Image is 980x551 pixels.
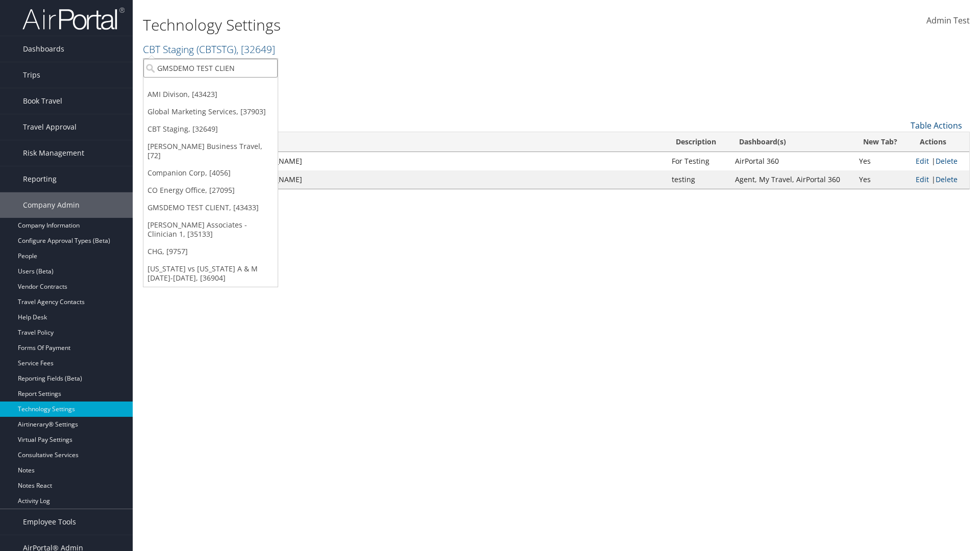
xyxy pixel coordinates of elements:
[911,170,969,189] td: |
[854,152,911,170] td: Yes
[936,174,958,184] a: Delete
[667,170,730,189] td: testing
[143,14,694,36] h1: Technology Settings
[926,5,970,37] a: Admin Test
[916,174,929,184] a: Edit
[236,42,275,56] span: , [ 32649 ]
[926,15,970,26] span: Admin Test
[23,114,77,140] span: Travel Approval
[143,86,278,103] a: AMI Divison, [43423]
[143,216,278,243] a: [PERSON_NAME] Associates - Clinician 1, [35133]
[730,152,854,170] td: AirPortal 360
[220,170,667,189] td: [URL][DOMAIN_NAME]
[143,199,278,216] a: GMSDEMO TEST CLIENT, [43433]
[143,103,278,120] a: Global Marketing Services, [37903]
[220,132,667,152] th: Url
[143,243,278,260] a: CHG, [9757]
[854,132,911,152] th: New Tab?
[220,152,667,170] td: [URL][DOMAIN_NAME]
[667,152,730,170] td: For Testing
[143,182,278,199] a: CO Energy Office, [27095]
[23,36,64,62] span: Dashboards
[911,132,969,152] th: Actions
[911,120,962,131] a: Table Actions
[23,62,40,88] span: Trips
[730,132,854,152] th: Dashboard(s)
[730,170,854,189] td: Agent, My Travel, AirPortal 360
[23,509,76,535] span: Employee Tools
[143,164,278,182] a: Companion Corp, [4056]
[143,260,278,287] a: [US_STATE] vs [US_STATE] A & M [DATE]-[DATE], [36904]
[197,42,236,56] span: ( CBTSTG )
[23,166,57,192] span: Reporting
[23,88,62,114] span: Book Travel
[916,156,929,166] a: Edit
[143,120,278,138] a: CBT Staging, [32649]
[22,7,125,31] img: airportal-logo.png
[23,140,84,166] span: Risk Management
[936,156,958,166] a: Delete
[143,138,278,164] a: [PERSON_NAME] Business Travel, [72]
[143,42,275,56] a: CBT Staging
[143,59,278,78] input: Search Accounts
[667,132,730,152] th: Description
[911,152,969,170] td: |
[23,192,80,218] span: Company Admin
[854,170,911,189] td: Yes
